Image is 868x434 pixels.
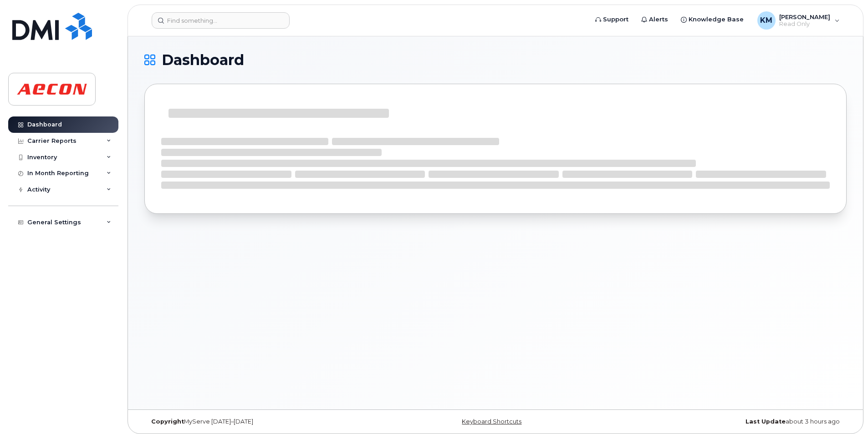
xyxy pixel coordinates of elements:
div: MyServe [DATE]–[DATE] [144,418,378,425]
div: about 3 hours ago [613,418,847,425]
a: Keyboard Shortcuts [462,418,521,425]
strong: Last Update [745,418,786,425]
strong: Copyright [151,418,184,425]
span: Dashboard [162,53,244,67]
